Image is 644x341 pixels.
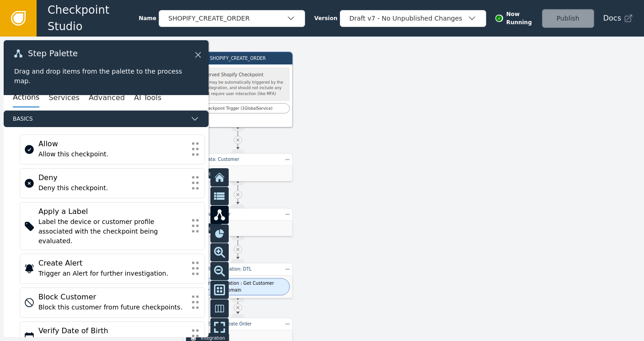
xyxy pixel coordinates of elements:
div: Get Data: Order [195,211,280,218]
div: Reserved Shopify Checkpoint [190,72,285,78]
div: Label the device or customer profile associated with the checkpoint being evaluated. [38,217,186,246]
span: Name [139,14,156,22]
div: Draft v7 - No Unpublished Changes [349,14,467,23]
span: Basics [13,115,187,123]
span: Now Running [506,10,535,27]
div: Deny this checkpoint. [38,183,186,193]
div: Trigger an Alert for further investigation. [38,269,186,278]
div: Deny [38,172,186,183]
a: Docs [603,13,633,24]
button: Draft v7 - No Unpublished Changes [340,10,486,27]
button: SHOPIFY_CREATE_ORDER [159,10,305,27]
button: Advanced [89,88,125,107]
div: Shopify [201,170,217,176]
button: Services [48,88,79,107]
div: Shopify [201,225,217,231]
div: Apply a Label [38,206,186,217]
div: Checkpoint Trigger ( 1 Global Service ) [189,106,286,112]
div: Verify Date of Birth [38,325,186,336]
div: This step may be automatically triggered by the Shopify Integration, and should not include any s... [190,80,285,97]
div: Block Customer [38,292,186,303]
div: SHOPIFY_CREATE_ORDER [196,55,280,61]
span: Step Palette [28,49,78,58]
div: Create Alert [38,258,186,269]
div: Integration [201,335,225,341]
div: Allow [38,139,186,149]
div: Allow this checkpoint. [38,149,186,159]
div: Data Transformation: DTL [195,266,280,272]
div: Get Data: Customer [195,156,280,163]
div: Block this customer from future checkpoints. [38,303,186,312]
div: SHOPIFY_CREATE_ORDER [168,14,286,23]
button: AI Tools [134,88,161,107]
span: Apply Transformation : Get Customer Primary Email Domain [193,280,286,293]
button: Actions [13,88,39,107]
div: Send Event: Create Order [195,321,280,327]
span: Version [314,14,338,22]
span: Docs [603,13,621,24]
span: Checkpoint Studio [48,2,139,35]
div: Drag and drop items from the palette to the process map. [14,67,198,86]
